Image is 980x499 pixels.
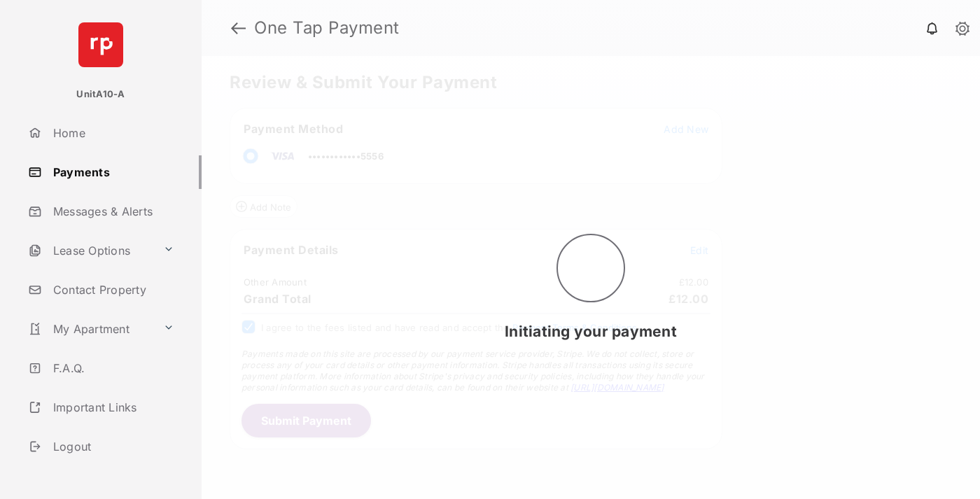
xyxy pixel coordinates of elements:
a: Payments [22,155,202,189]
a: Important Links [22,391,180,424]
span: Initiating your payment [505,323,677,340]
img: svg+xml;base64,PHN2ZyB4bWxucz0iaHR0cDovL3d3dy53My5vcmcvMjAwMC9zdmciIHdpZHRoPSI2NCIgaGVpZ2h0PSI2NC... [78,22,123,67]
a: Lease Options [22,234,157,267]
p: UnitA10-A [76,87,125,101]
a: Messages & Alerts [22,195,202,228]
strong: One Tap Payment [254,20,400,36]
a: Contact Property [22,273,202,307]
a: Home [22,116,202,150]
a: My Apartment [22,312,157,346]
a: Logout [22,430,202,463]
a: F.A.Q. [22,351,202,385]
